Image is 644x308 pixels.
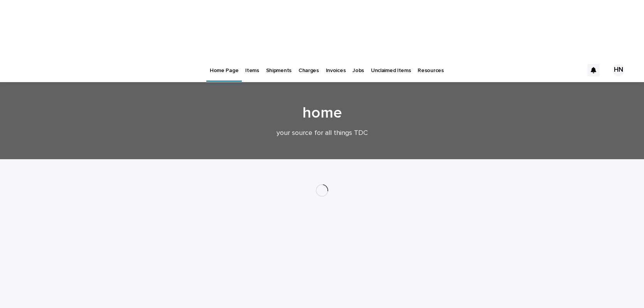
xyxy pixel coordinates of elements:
[352,58,364,74] p: Jobs
[295,58,322,82] a: Charges
[612,64,625,76] div: HN
[133,104,511,122] h1: home
[371,58,411,74] p: Unclaimed Items
[349,58,368,82] a: Jobs
[326,58,346,74] p: Invoices
[418,58,443,74] p: Resources
[298,58,319,74] p: Charges
[242,58,262,82] a: Items
[263,58,295,82] a: Shipments
[368,58,414,82] a: Unclaimed Items
[414,58,447,82] a: Resources
[210,58,238,74] p: Home Page
[266,58,292,74] p: Shipments
[322,58,349,82] a: Invoices
[206,58,242,81] a: Home Page
[168,129,476,138] p: your source for all things TDC
[245,58,259,74] p: Items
